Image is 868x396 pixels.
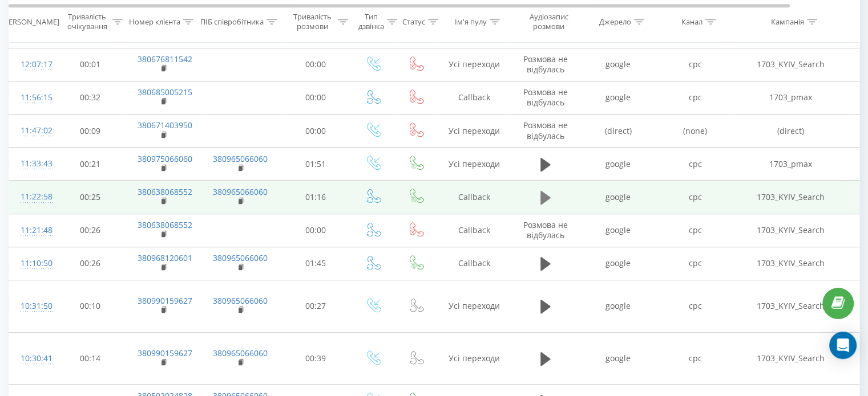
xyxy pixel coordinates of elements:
[734,332,848,385] td: 1703_KYIV_Search
[657,115,734,148] td: (none)
[734,247,848,280] td: 1703_KYIV_Search
[521,12,576,31] div: Аудіозапис розмови
[213,252,268,263] a: 380965066060
[55,115,126,148] td: 00:09
[437,280,511,332] td: Усі переходи
[280,181,352,214] td: 01:16
[734,115,848,148] td: (direct)
[55,81,126,114] td: 00:32
[523,54,568,75] span: Розмова не відбулась
[138,219,192,230] a: 380638068552
[55,247,126,280] td: 00:26
[734,280,848,332] td: 1703_KYIV_Search
[55,148,126,181] td: 00:21
[213,186,268,197] a: 380965066060
[657,280,734,332] td: cpc
[657,48,734,81] td: cpc
[213,348,268,358] a: 380965066060
[138,186,192,197] a: 380638068552
[657,214,734,247] td: cpc
[138,153,192,164] a: 380975066060
[55,181,126,214] td: 00:25
[580,247,657,280] td: google
[21,186,43,208] div: 11:22:58
[657,181,734,214] td: cpc
[599,17,631,26] div: Джерело
[280,148,352,181] td: 01:51
[437,148,511,181] td: Усі переходи
[829,332,857,359] div: Open Intercom Messenger
[280,332,352,385] td: 00:39
[657,81,734,114] td: cpc
[657,247,734,280] td: cpc
[771,17,804,26] div: Кампанія
[402,17,425,26] div: Статус
[437,81,511,114] td: Callback
[657,332,734,385] td: cpc
[580,48,657,81] td: google
[21,219,43,242] div: 11:21:48
[280,247,352,280] td: 01:45
[280,81,352,114] td: 00:00
[734,181,848,214] td: 1703_KYIV_Search
[55,332,126,385] td: 00:14
[437,48,511,81] td: Усі переходи
[138,54,192,64] a: 380676811542
[213,153,268,164] a: 380965066060
[580,332,657,385] td: google
[55,214,126,247] td: 00:26
[523,87,568,108] span: Розмова не відбулась
[21,87,43,109] div: 11:56:15
[21,153,43,175] div: 11:33:43
[280,280,352,332] td: 00:27
[437,247,511,280] td: Callback
[21,348,43,370] div: 10:30:41
[138,120,192,130] a: 380671403950
[21,120,43,142] div: 11:47:02
[55,48,126,81] td: 00:01
[437,214,511,247] td: Callback
[580,181,657,214] td: google
[437,115,511,148] td: Усі переходи
[64,12,110,31] div: Тривалість очікування
[734,214,848,247] td: 1703_KYIV_Search
[523,120,568,141] span: Розмова не відбулась
[455,17,487,26] div: Ім'я пулу
[138,348,192,358] a: 380990159627
[580,115,657,148] td: (direct)
[280,115,352,148] td: 00:00
[290,12,335,31] div: Тривалість розмови
[580,214,657,247] td: google
[21,252,43,275] div: 11:10:50
[2,17,59,26] div: [PERSON_NAME]
[734,148,848,181] td: 1703_pmax
[129,17,180,26] div: Номер клієнта
[580,280,657,332] td: google
[21,295,43,317] div: 10:31:50
[280,48,352,81] td: 00:00
[657,148,734,181] td: cpc
[213,295,268,306] a: 380965066060
[280,214,352,247] td: 00:00
[138,295,192,306] a: 380990159627
[138,252,192,263] a: 380968120601
[200,17,264,26] div: ПІБ співробітника
[437,332,511,385] td: Усі переходи
[580,81,657,114] td: google
[437,181,511,214] td: Callback
[734,81,848,114] td: 1703_pmax
[55,280,126,332] td: 00:10
[523,219,568,240] span: Розмова не відбулась
[358,12,384,31] div: Тип дзвінка
[681,17,703,26] div: Канал
[21,54,43,76] div: 12:07:17
[580,148,657,181] td: google
[734,48,848,81] td: 1703_KYIV_Search
[138,87,192,97] a: 380685005215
